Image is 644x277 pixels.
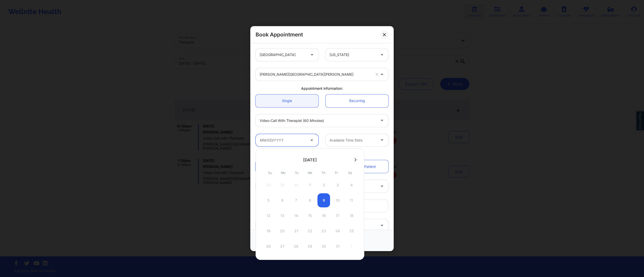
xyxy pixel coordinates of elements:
[268,171,272,175] abbr: Sunday
[256,31,303,38] h2: Book Appointment
[256,134,318,146] input: MM/DD/YYYY
[260,114,376,127] div: Video-Call with Therapist (60 minutes)
[321,171,325,175] abbr: Thursday
[260,49,306,61] div: [GEOGRAPHIC_DATA]
[335,171,338,175] abbr: Friday
[252,86,392,91] div: Appointment information:
[281,171,286,175] abbr: Monday
[303,157,317,162] div: [DATE]
[252,152,392,157] div: Patient information:
[295,171,298,175] abbr: Tuesday
[256,94,318,107] a: Single
[348,171,352,175] abbr: Saturday
[308,171,312,175] abbr: Wednesday
[330,49,376,61] div: [US_STATE]
[326,94,388,107] a: Recurring
[260,68,371,81] div: [PERSON_NAME][GEOGRAPHIC_DATA][PERSON_NAME]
